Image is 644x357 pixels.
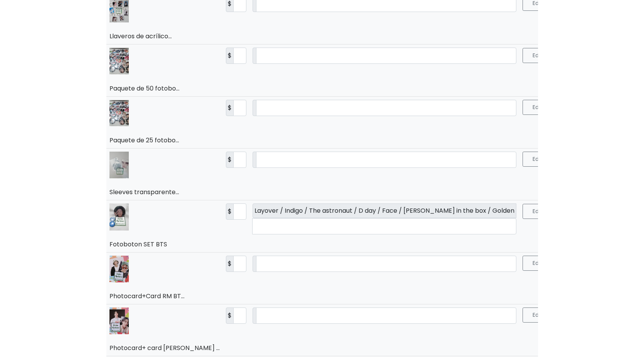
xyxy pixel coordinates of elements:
[523,256,589,271] button: Editar Categorías
[109,48,129,74] img: small_1704491014708.jpeg
[109,136,179,145] a: Paquete de 25 fotobo...
[523,100,589,115] button: Editar Categorías
[109,32,172,41] a: Llaveros de acrílico...
[109,188,179,196] a: Sleeves transparente...
[109,343,220,352] a: Photocard+ card [PERSON_NAME] ...
[109,307,129,334] img: small_1704391030559.jpeg
[226,152,234,168] label: $
[523,48,589,63] button: Editar Categorías
[523,152,589,167] button: Editar Categorías
[226,48,234,64] label: $
[523,307,589,323] button: Editar Categorías
[523,204,589,219] button: Editar Categorías
[109,240,167,249] a: Fotoboton SET BTS
[109,203,129,230] img: small_1704391696508.jpeg
[109,152,129,178] img: small_1704489949524.jpeg
[109,256,129,282] img: small_1704391104273.jpeg
[253,203,516,218] label: Layover / Indigo / The astronaut / D day / Face / [PERSON_NAME] in the box / Golden
[109,84,179,93] a: Paquete de 50 fotobo...
[226,100,234,116] label: $
[109,100,129,126] img: small_1704490819626.jpeg
[109,292,184,301] a: Photocard+Card RM BT...
[226,307,234,324] label: $
[226,203,234,220] label: $
[226,256,234,272] label: $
